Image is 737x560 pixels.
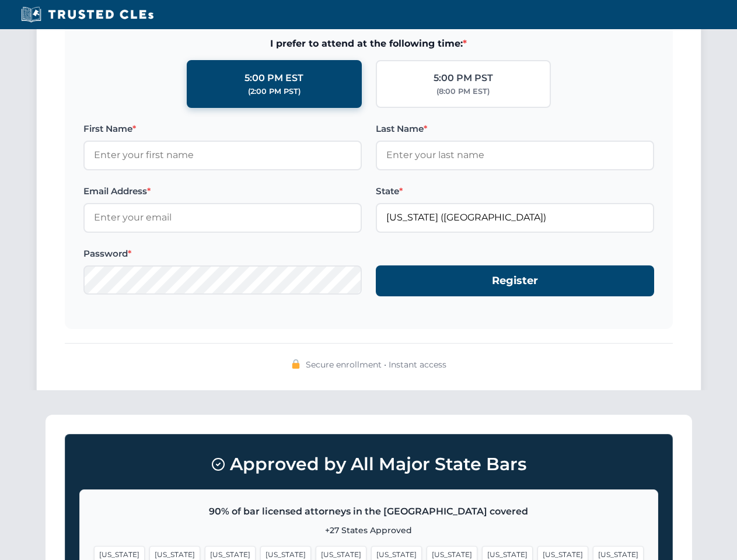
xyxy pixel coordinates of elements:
[83,141,362,170] input: Enter your first name
[436,86,490,97] div: (8:00 PM EST)
[94,524,644,537] p: +27 States Approved
[83,184,362,198] label: Email Address
[291,359,301,369] img: 🔒
[83,203,362,232] input: Enter your email
[306,358,446,371] span: Secure enrollment • Instant access
[94,504,644,519] p: 90% of bar licensed attorneys in the [GEOGRAPHIC_DATA] covered
[79,449,658,480] h3: Approved by All Major State Bars
[376,265,654,296] button: Register
[83,247,362,261] label: Password
[248,86,301,97] div: (2:00 PM PST)
[434,71,493,86] div: 5:00 PM PST
[18,6,157,23] img: Trusted CLEs
[83,36,654,51] span: I prefer to attend at the following time:
[376,203,654,232] input: Florida (FL)
[376,184,654,198] label: State
[83,122,362,136] label: First Name
[376,122,654,136] label: Last Name
[244,71,303,86] div: 5:00 PM EST
[376,141,654,170] input: Enter your last name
